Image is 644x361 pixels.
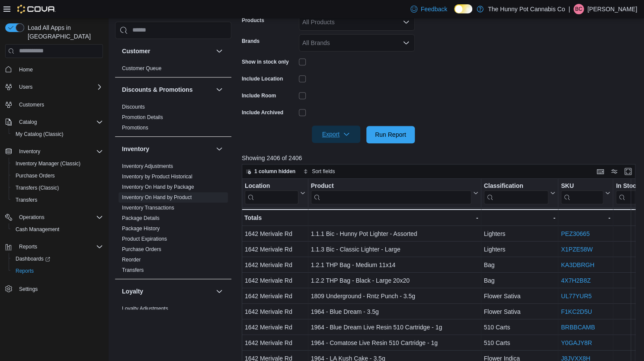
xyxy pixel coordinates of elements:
[12,183,62,193] a: Transfers (Classic)
[244,213,305,223] div: Totals
[2,63,106,76] button: Home
[311,213,478,223] div: -
[122,267,144,273] a: Transfers
[587,4,637,14] p: [PERSON_NAME]
[484,260,555,270] div: Bag
[2,145,106,158] button: Inventory
[12,224,103,235] span: Cash Management
[245,229,305,239] div: 1642 Merivale Rd
[561,182,610,204] button: SKU
[19,286,38,293] span: Settings
[561,277,590,284] a: 4X7H2B8Z
[242,58,289,65] label: Show in stock only
[122,194,192,200] a: Inventory On Hand by Product
[12,158,84,169] a: Inventory Manager (Classic)
[16,64,36,75] a: Home
[242,92,276,99] label: Include Room
[12,171,103,181] span: Purchase Orders
[122,246,161,253] span: Purchase Orders
[16,226,59,233] span: Cash Management
[122,47,212,55] button: Customer
[9,265,106,277] button: Reports
[9,182,106,194] button: Transfers (Classic)
[19,148,40,155] span: Inventory
[484,275,555,286] div: Bag
[242,75,283,82] label: Include Location
[16,117,40,127] button: Catalog
[122,235,167,242] span: Product Expirations
[245,182,298,190] div: Location
[122,215,160,222] span: Package Details
[16,242,41,252] button: Reports
[2,282,106,295] button: Settings
[245,244,305,255] div: 1642 Merivale Rd
[122,124,148,131] span: Promotions
[2,98,106,111] button: Customers
[9,253,106,265] a: Dashboards
[484,338,555,348] div: 510 Carts
[242,154,640,162] p: Showing 2406 of 2406
[484,322,555,332] div: 510 Carts
[245,275,305,286] div: 1642 Merivale Rd
[115,161,231,279] div: Inventory
[561,324,595,331] a: BRBBCAMB
[16,117,103,127] span: Catalog
[16,100,48,110] a: Customers
[122,85,212,94] button: Discounts & Promotions
[375,130,406,139] span: Run Report
[484,182,548,204] div: Classification
[16,197,37,203] span: Transfers
[19,119,37,126] span: Catalog
[9,158,106,170] button: Inventory Manager (Classic)
[122,145,149,153] h3: Inventory
[214,46,224,56] button: Customer
[24,23,103,41] span: Load All Apps in [GEOGRAPHIC_DATA]
[2,211,106,223] button: Operations
[9,128,106,140] button: My Catalog (Classic)
[16,64,103,75] span: Home
[214,286,224,297] button: Loyalty
[122,204,174,211] span: Inventory Transactions
[16,82,36,92] button: Users
[122,65,161,72] span: Customer Queue
[311,182,478,204] button: Product
[12,224,63,235] a: Cash Management
[122,163,173,169] a: Inventory Adjustments
[245,260,305,270] div: 1642 Merivale Rd
[19,101,44,108] span: Customers
[12,195,103,205] span: Transfers
[242,38,260,45] label: Brands
[568,4,570,14] p: |
[561,308,592,315] a: F1KC2D5U
[12,171,58,181] a: Purchase Orders
[122,104,145,110] a: Discounts
[254,168,295,175] span: 1 column hidden
[311,275,478,286] div: 1.2.2 THP Bag - Black - Large 20x20
[312,168,335,175] span: Sort fields
[19,243,37,250] span: Reports
[16,160,80,167] span: Inventory Manager (Classic)
[312,126,360,143] button: Export
[19,84,32,90] span: Users
[484,182,555,204] button: Classification
[122,184,194,190] a: Inventory On Hand by Package
[12,129,103,139] span: My Catalog (Classic)
[16,146,103,157] span: Inventory
[242,166,299,177] button: 1 column hidden
[12,254,54,264] a: Dashboards
[122,287,212,296] button: Loyalty
[9,194,106,206] button: Transfers
[311,182,471,190] div: Product
[245,322,305,332] div: 1642 Merivale Rd
[609,166,619,177] button: Display options
[122,257,141,263] a: Reorder
[122,65,161,71] a: Customer Queue
[454,13,455,14] span: Dark Mode
[16,131,64,138] span: My Catalog (Classic)
[2,81,106,93] button: Users
[9,223,106,235] button: Cash Management
[311,338,478,348] div: 1964 - Comatose Live Resin 510 Cartridge - 1g
[12,183,103,193] span: Transfers (Classic)
[122,225,160,232] span: Package History
[12,266,37,276] a: Reports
